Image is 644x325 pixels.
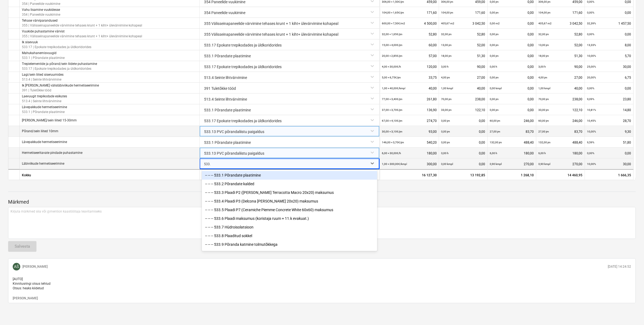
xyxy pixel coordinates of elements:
[490,22,500,25] small: 0,00 m2
[587,72,631,83] div: 6,75
[22,62,97,66] p: Trepielementide ja põrand/sein liidete puhastamine
[539,158,583,170] div: 270,00
[380,169,439,180] div: 16 127,30
[22,118,77,123] p: [PERSON_NAME]/sein liited 15-30mm
[382,108,402,111] small: 37,00 × 3,70€ / jm
[539,87,550,90] small: 1,00 kmpl
[490,152,498,155] small: 6,00 h
[587,98,595,101] small: 9,09%
[441,130,450,133] small: 0,00 jm
[22,23,142,28] p: 355 | Välisseinapaneelide värvimine tehases krunt + 1 kiht+ ülevärvimine kohapeal
[382,76,401,79] small: 5,00 × 6,75€ / jm
[22,34,142,38] p: 355 | Välisseinapaneelide värvimine tehases krunt + 1 kiht+ ülevärvimine kohapeal
[22,94,67,99] p: Laevuugit trepikodade esikutes
[587,29,631,40] div: 0,00
[441,7,485,18] div: 171,60
[490,7,534,18] div: 0,00
[22,8,60,12] p: Vahu lisamine vuukidesse
[382,126,437,137] div: 93,00
[490,126,534,137] div: 83,70
[382,130,402,133] small: 30,00 × 3,10€ / jm
[22,151,82,155] p: Hermetiseeritavate pindade puhastamine
[587,141,595,144] small: 9,59%
[490,141,502,144] small: 132,00 jm
[441,87,453,90] small: 1,00 kmpl
[202,171,377,180] div: -- -- -- 533.1 Põrandate plaatimine
[490,148,534,159] div: 180,00
[587,158,631,170] div: 30,00
[202,249,377,258] div: -- -- -- 533.10 Vinüülkatte paigaldus
[585,169,634,180] div: 1 666,35
[490,119,500,122] small: 60,00 jm
[382,61,437,72] div: 120,00
[490,162,502,165] small: 0,90 kmpl
[608,265,631,269] p: [DATE] 14:24:52
[539,148,583,159] div: 180,00
[587,33,595,36] small: 0,00%
[587,76,596,79] small: 20,00%
[441,152,449,155] small: 0,00 h
[587,7,631,18] div: 0,00
[441,11,453,14] small: 104,00 jm
[202,180,377,188] div: -- -- -- 533.2 Põrandate kalded
[382,87,405,90] small: 1,00 × 40,00€ / kmpl
[539,44,549,47] small: 13,00 jm
[382,0,404,3] small: 306,00 × 1,50€ / jm
[441,119,450,122] small: 0,00 jm
[22,161,64,166] p: Läbiviikude hermetiseerimine
[587,61,631,72] div: 30,00
[490,0,499,3] small: 0,00 jm
[539,33,549,36] small: 32,00 jm
[539,76,548,79] small: 4,00 jm
[22,265,48,269] p: [PERSON_NAME]
[441,148,485,159] div: 0,00
[617,299,644,325] iframe: Chat Widget
[441,50,485,61] div: 51,30
[439,169,488,180] div: 13 192,85
[587,104,631,115] div: 14,80
[490,33,499,36] small: 0,00 jm
[22,83,99,88] p: Ik [PERSON_NAME] välisläbiviikude hermetiseerimine
[382,22,405,25] small: 600,00 × 7,50€ / m2
[22,105,67,110] p: Lävepakkude hermetiseerimine
[22,66,97,71] p: 533.17 | Epokate trepikodades ja üldkoridorides
[382,148,437,159] div: 180,00
[202,197,377,206] div: -- -- -- 533.4 Plaadi P3 (Delcona [PERSON_NAME] 20x20) maksumus
[382,141,404,144] small: 146,00 × 3,70€ / jm
[587,126,631,137] div: 9,30
[441,22,455,25] small: 405,67 m2
[14,265,19,269] span: AŠ
[441,94,485,105] div: 238,00
[202,197,377,206] div: -- -- -- 533.4 Plaadi P3 (Delcona Bianco Marco 20x20) maksumus
[539,162,550,165] small: 0,90 kmpl
[441,54,452,57] small: 18,00 jm
[490,137,534,148] div: 488,40
[441,18,485,29] div: 3 042,50
[382,54,402,57] small: 20,00 × 2,85€ / jm
[587,94,631,105] div: 23,80
[539,108,549,111] small: 33,00 jm
[587,83,631,94] div: 0,00
[490,29,534,40] div: 0,00
[490,11,499,14] small: 0,00 jm
[587,137,631,148] div: 51,80
[587,39,631,51] div: 8,00
[382,65,401,68] small: 4,00 × 30,00€ / h
[490,65,498,68] small: 0,00 h
[382,44,402,47] small: 15,00 × 4,00€ / jm
[382,115,437,126] div: 274,70
[382,72,437,83] div: 33,75
[382,119,402,122] small: 67,00 × 4,10€ / jm
[202,214,377,223] div: -- -- -- 533.6 Plaadi maksumus (koristaja ruum + 11.k evakuat.)
[441,29,485,40] div: 52,80
[22,140,67,144] p: Lävepakkude hermetiseerimine
[539,39,583,51] div: 52,00
[13,296,38,301] p: [PERSON_NAME]
[22,110,67,114] p: 533.1 | Põrandate plaatimine
[490,83,534,94] div: 0,00
[8,199,636,205] p: Märkmed
[441,162,453,165] small: 0,00 kmpl
[441,33,452,36] small: 32,00 jm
